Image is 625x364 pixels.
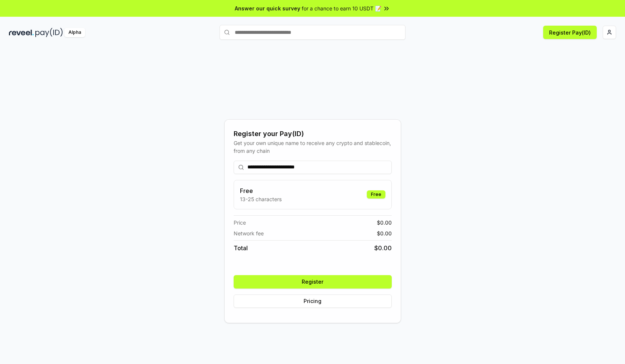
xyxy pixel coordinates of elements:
p: 13-25 characters [240,195,282,203]
span: Total [234,244,248,252]
span: $ 0.00 [377,229,392,237]
div: Register your Pay(ID) [234,129,392,139]
span: Answer our quick survey [235,4,300,12]
div: Free [367,190,385,199]
div: Alpha [64,28,85,37]
img: reveel_dark [9,28,34,37]
span: for a chance to earn 10 USDT 📝 [302,4,381,12]
span: $ 0.00 [374,244,392,252]
img: pay_id [35,28,63,37]
div: Get your own unique name to receive any crypto and stablecoin, from any chain [234,139,392,155]
h3: Free [240,186,282,195]
button: Register [234,275,392,289]
span: $ 0.00 [377,219,392,226]
span: Network fee [234,229,264,237]
span: Price [234,219,246,226]
button: Register Pay(ID) [543,26,597,39]
button: Pricing [234,294,392,308]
